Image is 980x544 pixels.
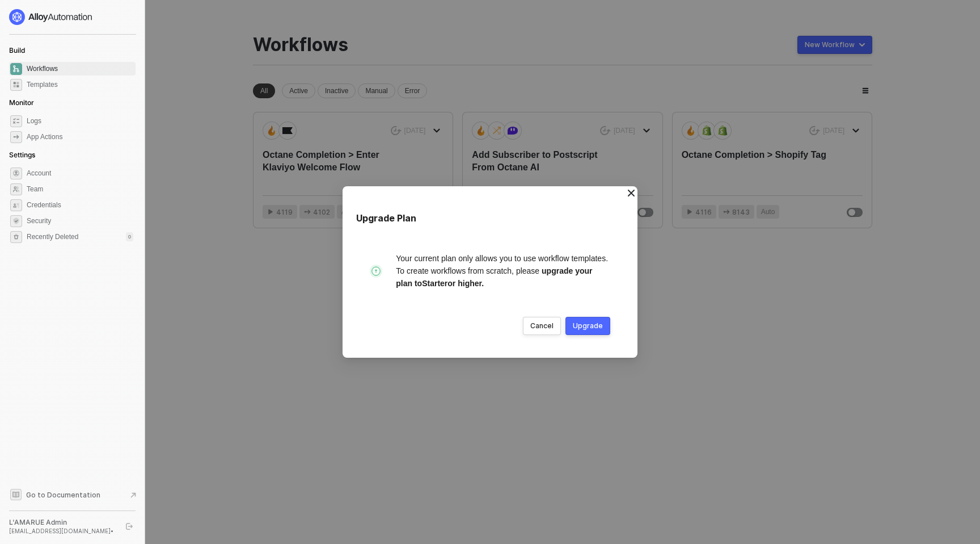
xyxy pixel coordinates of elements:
div: [DATE] [614,126,635,136]
div: [EMAIL_ADDRESS][DOMAIN_NAME] • [9,527,116,535]
div: Add Subscriber to Postscript From Octane AI [472,149,616,186]
span: security [10,215,22,227]
span: icon-app-actions [304,208,311,215]
div: 0 [126,232,133,241]
div: L'AMARUE Admin [9,518,116,527]
a: logo [9,9,136,25]
span: icon-arrow-down [433,127,440,134]
img: icon [686,125,696,136]
img: icon [282,125,293,136]
div: Manual [358,83,395,98]
div: Upgrade Plan [356,211,416,225]
button: Cancel [523,317,561,335]
img: icon [702,125,712,136]
span: icon-arrow-down [852,127,859,134]
button: Upgrade [565,317,610,335]
span: 8143 [732,207,750,217]
div: Cancel [530,321,554,330]
span: settings [10,168,22,179]
span: dashboard [10,63,22,75]
b: upgrade your plan to Starter or higher. [396,266,592,288]
span: credentials [10,199,22,211]
div: New Workflow [805,40,855,49]
button: Close [625,186,637,199]
div: Inactive [318,83,356,98]
span: 4116 [695,207,712,217]
span: Auto [341,207,356,217]
img: icon [476,125,486,136]
span: team [10,183,22,195]
span: Logs [27,114,133,128]
img: icon [267,125,277,136]
span: icon-success-page [600,126,611,136]
span: Security [27,214,133,228]
span: Workflows [27,62,133,76]
div: [DATE] [404,126,426,136]
div: [DATE] [823,126,844,136]
span: marketplace [10,79,22,91]
span: icon-app-actions [10,131,22,143]
div: Error [398,83,428,98]
span: icon-app-actions [723,208,730,215]
span: settings [10,231,22,243]
div: All [253,83,275,98]
img: icon [717,125,728,136]
div: Upgrade [573,321,603,330]
span: icon-logs [10,115,22,127]
span: icon-arrow-down [643,127,650,134]
img: icon [508,125,518,136]
div: Octane Completion > Enter Klaviyo Welcome Flow [263,149,407,186]
span: Team [27,182,133,196]
span: 4102 [313,207,330,217]
button: New Workflow [797,36,872,54]
span: Settings [9,150,35,159]
span: Monitor [9,98,34,107]
span: icon-success-page [809,126,820,136]
img: icon [492,125,502,136]
img: update-plan [370,265,382,278]
span: Credentials [27,198,133,212]
span: Account [27,166,133,180]
span: Recently Deleted [27,232,78,242]
div: Workflows [253,34,348,56]
span: document-arrow [128,489,139,501]
div: App Actions [27,132,62,142]
span: Auto [761,207,775,217]
span: Go to Documentation [26,490,100,500]
span: documentation [10,489,22,500]
img: logo [9,9,93,25]
span: icon-success-page [391,126,402,136]
span: Build [9,46,25,55]
div: Active [282,83,315,98]
span: logout [126,523,133,530]
div: Your current plan only allows you to use workflow templates. To create workflows from scratch, pl... [396,252,610,290]
span: 4119 [276,207,293,217]
a: Knowledge Base [9,488,136,501]
div: Octane Completion > Shopify Tag [682,149,826,186]
span: Templates [27,78,133,91]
